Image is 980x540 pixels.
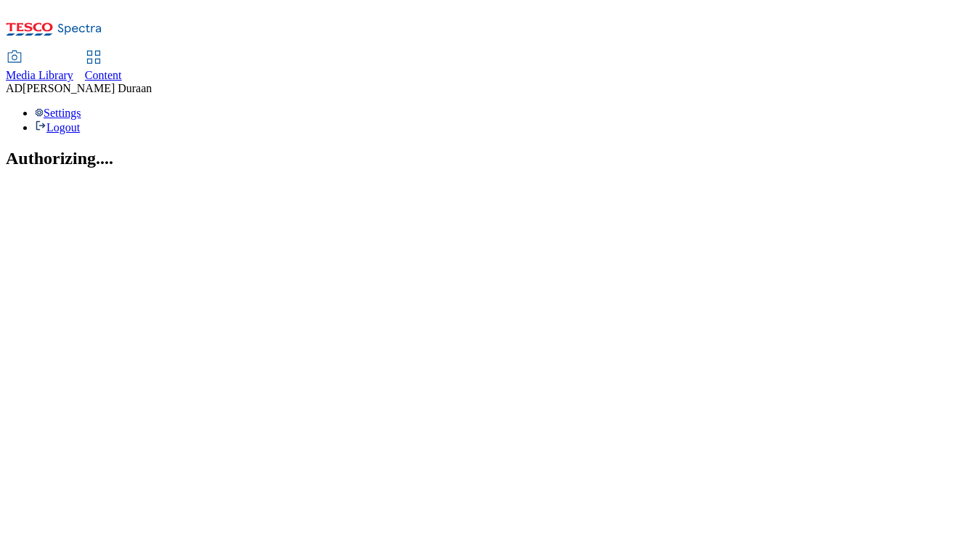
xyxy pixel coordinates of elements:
span: Media Library [6,69,73,81]
a: Content [85,52,122,82]
span: Content [85,69,122,81]
span: [PERSON_NAME] Duraan [23,82,152,94]
a: Logout [35,121,80,134]
a: Media Library [6,52,73,82]
a: Settings [35,107,81,119]
span: AD [6,82,23,94]
h2: Authorizing.... [6,149,974,168]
